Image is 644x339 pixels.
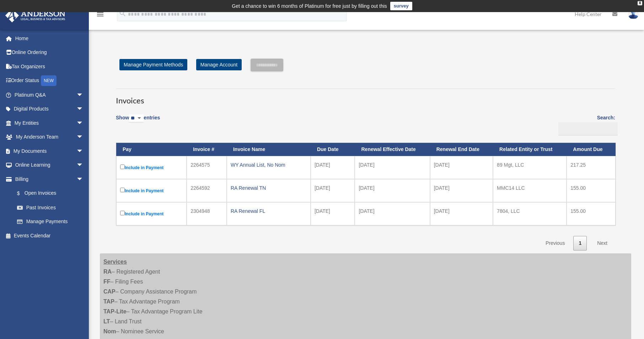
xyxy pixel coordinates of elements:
td: [DATE] [311,202,355,225]
td: [DATE] [430,202,493,225]
a: Next [592,236,613,251]
td: 7804, LLC [493,202,567,225]
th: Pay: activate to sort column descending [116,143,187,156]
a: My Documentsarrow_drop_down [5,144,94,158]
h3: Invoices [116,88,615,106]
a: Manage Payments [10,215,91,229]
th: Related Entity or Trust: activate to sort column ascending [493,143,567,156]
img: User Pic [628,9,639,19]
td: [DATE] [355,179,430,202]
a: Online Ordering [5,45,94,60]
th: Amount Due: activate to sort column ascending [567,143,616,156]
input: Search: [558,122,618,136]
a: Order StatusNEW [5,74,94,88]
td: 155.00 [567,202,616,225]
td: [DATE] [311,156,355,179]
span: arrow_drop_down [76,144,91,158]
a: menu [96,12,104,18]
a: Billingarrow_drop_down [5,172,91,186]
span: arrow_drop_down [76,102,91,117]
div: NEW [41,75,57,86]
input: Include in Payment [120,165,125,169]
strong: FF [103,279,111,285]
td: 89 Mgt, LLC [493,156,567,179]
a: Digital Productsarrow_drop_down [5,102,94,116]
td: 2304948 [187,202,227,225]
label: Include in Payment [120,186,183,195]
div: close [638,1,642,5]
label: Search: [556,113,615,135]
span: $ [21,189,25,198]
a: Previous [540,236,570,251]
td: [DATE] [311,179,355,202]
label: Include in Payment [120,163,183,172]
td: MMC14 LLC [493,179,567,202]
a: Past Invoices [10,200,91,215]
td: 2264592 [187,179,227,202]
td: [DATE] [430,156,493,179]
span: arrow_drop_down [76,88,91,102]
td: [DATE] [355,156,430,179]
a: Events Calendar [5,228,94,243]
a: Platinum Q&Aarrow_drop_down [5,88,94,102]
th: Renewal End Date: activate to sort column ascending [430,143,493,156]
span: arrow_drop_down [76,130,91,145]
i: search [119,10,127,17]
td: 2264575 [187,156,227,179]
strong: CAP [103,289,116,295]
strong: LT [103,318,110,324]
a: Manage Payment Methods [119,59,187,70]
th: Renewal Effective Date: activate to sort column ascending [355,143,430,156]
a: My Anderson Teamarrow_drop_down [5,130,94,144]
th: Due Date: activate to sort column ascending [311,143,355,156]
strong: RA [103,269,112,275]
img: Anderson Advisors Platinum Portal [3,9,68,22]
i: menu [96,10,104,18]
td: [DATE] [430,179,493,202]
div: RA Renewal FL [231,206,307,216]
a: Tax Organizers [5,59,94,74]
input: Include in Payment [120,188,125,192]
a: 1 [573,236,587,251]
div: RA Renewal TN [231,183,307,193]
a: Manage Account [196,59,242,70]
a: My Entitiesarrow_drop_down [5,116,94,130]
span: arrow_drop_down [76,116,91,130]
a: Home [5,31,94,45]
a: Online Learningarrow_drop_down [5,158,94,172]
input: Include in Payment [120,211,125,215]
label: Show entries [116,113,160,130]
span: arrow_drop_down [76,158,91,173]
a: survey [390,2,412,10]
th: Invoice Name: activate to sort column ascending [227,143,311,156]
a: $Open Invoices [10,186,87,201]
div: Get a chance to win 6 months of Platinum for free just by filling out this [232,2,387,10]
strong: TAP-Lite [103,308,127,314]
select: Showentries [129,114,144,123]
td: 217.25 [567,156,616,179]
strong: Services [103,259,127,265]
strong: Nom [103,328,116,334]
td: [DATE] [355,202,430,225]
td: 155.00 [567,179,616,202]
div: WY Annual List, No Nom [231,160,307,170]
strong: TAP [103,298,114,305]
label: Include in Payment [120,209,183,218]
span: arrow_drop_down [76,172,91,187]
th: Invoice #: activate to sort column ascending [187,143,227,156]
